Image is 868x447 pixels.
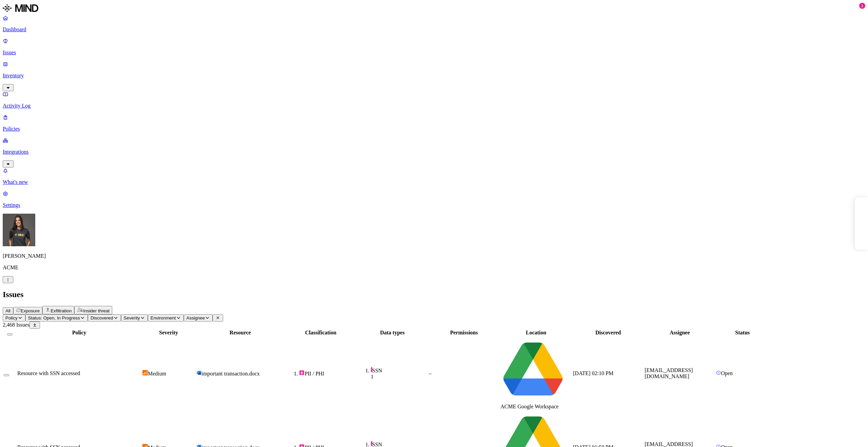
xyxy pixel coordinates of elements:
[3,38,865,56] a: Issues
[3,114,865,132] a: Policies
[3,15,865,33] a: Dashboard
[142,370,148,375] img: severity-medium.svg
[357,330,428,336] div: Data types
[4,374,9,376] button: Select row
[371,441,372,446] img: pii-line.svg
[371,367,372,372] img: pii-line.svg
[371,374,428,380] div: 1
[3,26,865,33] p: Dashboard
[196,330,284,336] div: Resource
[3,50,865,56] p: Issues
[716,330,769,336] div: Status
[21,308,40,313] span: Exposure
[91,315,113,320] span: Discovered
[151,315,176,320] span: Environment
[721,370,733,376] span: Open
[3,3,38,14] img: MIND
[3,149,865,155] p: Integrations
[142,330,195,336] div: Severity
[3,179,865,185] p: What's new
[3,3,865,15] a: MIND
[500,337,566,402] img: google-drive.svg
[500,330,572,336] div: Location
[3,103,865,109] p: Activity Log
[3,202,865,208] p: Settings
[5,315,18,320] span: Policy
[186,315,205,320] span: Assignee
[3,265,865,271] p: ACME
[17,370,80,376] span: Resource with SSN accessed
[500,404,559,409] span: ACME Google Workspace
[3,126,865,132] p: Policies
[196,370,202,375] img: microsoft-word.svg
[371,367,428,374] div: SSN
[3,322,29,328] span: 2,468 Issues
[429,330,499,336] div: Permissions
[28,315,80,320] span: Status: Open, In Progress
[573,370,613,376] span: [DATE] 02:10 PM
[299,370,356,377] div: PII / PHI
[83,308,110,313] span: Insider threat
[859,3,865,9] div: 1
[3,137,865,167] a: Integrations
[3,290,865,299] h2: Issues
[716,370,721,375] img: status-open.svg
[3,73,865,79] p: Inventory
[299,370,304,375] img: pii.svg
[429,370,432,376] span: –
[202,371,260,376] span: important transaction.docx
[3,191,865,208] a: Settings
[573,330,643,336] div: Discovered
[124,315,140,320] span: Severity
[645,330,715,336] div: Assignee
[17,330,141,336] div: Policy
[5,308,11,313] span: All
[51,308,72,313] span: Exfiltration
[7,333,13,335] button: Select all
[3,168,865,185] a: What's new
[3,214,35,246] img: Gal Cohen
[645,367,693,379] span: [EMAIL_ADDRESS][DOMAIN_NAME]
[3,91,865,109] a: Activity Log
[285,330,356,336] div: Classification
[3,61,865,90] a: Inventory
[148,371,166,376] span: Medium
